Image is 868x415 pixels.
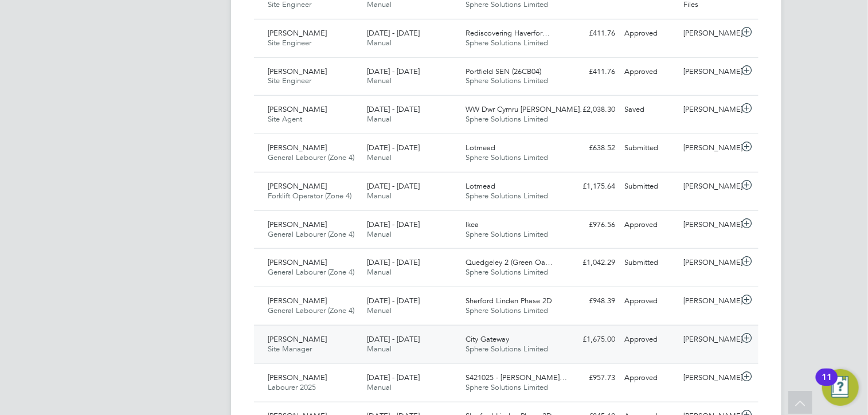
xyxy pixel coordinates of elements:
span: Quedgeley 2 (Green Oa… [466,257,553,267]
span: Forklift Operator (Zone 4) [268,191,351,201]
div: Submitted [620,139,679,158]
span: [DATE] - [DATE] [367,181,420,191]
span: Manual [367,306,392,315]
span: Sphere Solutions Limited [466,191,549,201]
div: [PERSON_NAME] [679,369,739,387]
div: £411.76 [560,24,620,43]
span: [DATE] - [DATE] [367,220,420,229]
span: S421025 - [PERSON_NAME]… [466,373,568,382]
div: £2,038.30 [560,100,620,119]
div: Approved [620,292,679,311]
span: General Labourer (Zone 4) [268,306,354,315]
div: [PERSON_NAME] [679,216,739,234]
span: Manual [367,382,392,392]
span: Labourer 2025 [268,382,316,392]
button: Open Resource Center, 11 new notifications [822,369,859,406]
div: £976.56 [560,216,620,234]
span: Site Manager [268,344,312,354]
span: Lotmead [466,143,496,152]
span: Sphere Solutions Limited [466,152,549,162]
span: General Labourer (Zone 4) [268,152,354,162]
div: £411.76 [560,62,620,81]
span: Sphere Solutions Limited [466,76,549,85]
span: [DATE] - [DATE] [367,373,420,382]
span: Portfield SEN (26CB04) [466,66,542,76]
span: Lotmead [466,181,496,191]
span: [PERSON_NAME] [268,143,327,152]
span: [DATE] - [DATE] [367,334,420,344]
span: [PERSON_NAME] [268,28,327,38]
span: WW Dwr Cymru [PERSON_NAME]… [466,104,588,114]
span: [PERSON_NAME] [268,181,327,191]
div: £1,175.64 [560,177,620,196]
div: £638.52 [560,139,620,158]
div: [PERSON_NAME] [679,177,739,196]
div: Submitted [620,253,679,272]
span: Manual [367,229,392,239]
div: £957.73 [560,369,620,387]
div: Approved [620,216,679,234]
span: [DATE] - [DATE] [367,104,420,114]
span: Site Engineer [268,76,311,85]
span: Ikea [466,220,479,229]
span: City Gateway [466,334,510,344]
span: Sphere Solutions Limited [466,114,549,124]
span: [PERSON_NAME] [268,66,327,76]
span: [DATE] - [DATE] [367,66,420,76]
span: Sphere Solutions Limited [466,306,549,315]
span: Sphere Solutions Limited [466,382,549,392]
div: £1,675.00 [560,330,620,349]
span: Sphere Solutions Limited [466,229,549,239]
span: Sphere Solutions Limited [466,344,549,354]
div: £1,042.29 [560,253,620,272]
div: Approved [620,24,679,43]
div: Approved [620,330,679,349]
span: [PERSON_NAME] [268,104,327,114]
span: [PERSON_NAME] [268,257,327,267]
span: Sphere Solutions Limited [466,38,549,48]
span: [DATE] - [DATE] [367,28,420,38]
span: [PERSON_NAME] [268,296,327,306]
span: Site Agent [268,114,302,124]
span: Manual [367,191,392,201]
div: Approved [620,369,679,387]
div: Submitted [620,177,679,196]
div: [PERSON_NAME] [679,292,739,311]
span: [DATE] - [DATE] [367,143,420,152]
span: Sherford Linden Phase 2D [466,296,553,306]
span: Rediscovering Haverfor… [466,28,550,38]
div: [PERSON_NAME] [679,253,739,272]
div: [PERSON_NAME] [679,139,739,158]
span: Site Engineer [268,38,311,48]
span: [PERSON_NAME] [268,334,327,344]
span: Manual [367,267,392,277]
span: Manual [367,344,392,354]
span: Manual [367,114,392,124]
span: [DATE] - [DATE] [367,296,420,306]
span: Manual [367,152,392,162]
div: [PERSON_NAME] [679,62,739,81]
span: [DATE] - [DATE] [367,257,420,267]
div: £948.39 [560,292,620,311]
div: Saved [620,100,679,119]
span: Manual [367,38,392,48]
div: [PERSON_NAME] [679,330,739,349]
span: Manual [367,76,392,85]
span: General Labourer (Zone 4) [268,267,354,277]
div: [PERSON_NAME] [679,24,739,43]
span: [PERSON_NAME] [268,220,327,229]
div: Approved [620,62,679,81]
div: 11 [822,377,832,392]
span: General Labourer (Zone 4) [268,229,354,239]
div: [PERSON_NAME] [679,100,739,119]
span: Sphere Solutions Limited [466,267,549,277]
span: [PERSON_NAME] [268,373,327,382]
